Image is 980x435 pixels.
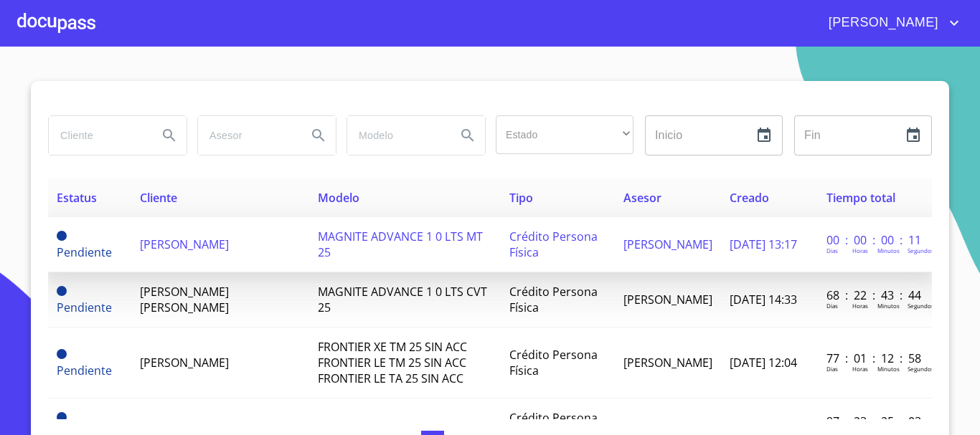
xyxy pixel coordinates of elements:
[301,118,336,153] button: Search
[318,229,483,260] span: MAGNITE ADVANCE 1 0 LTS MT 25
[826,350,923,366] p: 77 : 01 : 12 : 58
[908,365,934,373] p: Segundos
[57,363,112,378] span: Pendiente
[140,236,229,252] span: [PERSON_NAME]
[152,118,187,153] button: Search
[730,292,797,307] span: [DATE] 14:33
[877,365,900,373] p: Minutos
[908,247,934,254] p: Segundos
[730,355,797,371] span: [DATE] 12:04
[877,247,900,254] p: Minutos
[826,247,838,254] p: Dias
[509,229,598,260] span: Crédito Persona Física
[57,231,67,241] span: Pendiente
[826,232,923,248] p: 00 : 00 : 00 : 11
[57,412,67,422] span: Pendiente
[57,349,67,359] span: Pendiente
[318,339,467,386] span: FRONTIER XE TM 25 SIN ACC FRONTIER LE TM 25 SIN ACC FRONTIER LE TA 25 SIN ACC
[852,302,868,310] p: Horas
[730,418,797,434] span: [DATE] 13:52
[852,365,868,373] p: Horas
[818,11,946,34] span: [PERSON_NAME]
[852,247,868,254] p: Horas
[57,300,112,315] span: Pendiente
[730,190,769,206] span: Creado
[509,190,533,206] span: Tipo
[623,355,712,371] span: [PERSON_NAME]
[730,236,797,252] span: [DATE] 13:17
[318,190,359,206] span: Modelo
[818,11,963,34] button: account of current user
[509,284,598,315] span: Crédito Persona Física
[318,418,430,434] span: MARCH SENSE TM 25
[623,236,712,252] span: [PERSON_NAME]
[623,292,712,307] span: [PERSON_NAME]
[318,284,487,315] span: MAGNITE ADVANCE 1 0 LTS CVT 25
[57,190,97,206] span: Estatus
[826,365,838,373] p: Dias
[908,302,934,310] p: Segundos
[140,418,229,434] span: [PERSON_NAME]
[826,414,923,429] p: 97 : 23 : 25 : 03
[826,190,895,206] span: Tiempo total
[49,116,146,155] input: search
[451,118,485,153] button: Search
[509,347,598,378] span: Crédito Persona Física
[140,284,229,315] span: [PERSON_NAME] [PERSON_NAME]
[826,287,923,303] p: 68 : 22 : 43 : 44
[623,418,712,434] span: [PERSON_NAME]
[496,115,633,154] div: ​
[57,286,67,296] span: Pendiente
[57,244,112,260] span: Pendiente
[140,355,229,371] span: [PERSON_NAME]
[347,116,445,155] input: search
[877,302,900,310] p: Minutos
[826,302,838,310] p: Dias
[623,190,661,206] span: Asesor
[198,116,296,155] input: search
[140,190,177,206] span: Cliente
